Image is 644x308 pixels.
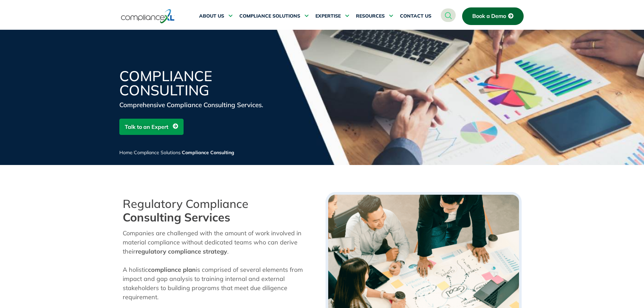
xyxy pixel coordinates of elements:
h2: Regulatory Compliance [123,197,319,224]
span: CONTACT US [400,13,431,19]
p: Companies are challenged with the amount of work involved in material compliance without dedicate... [123,229,319,302]
a: EXPERTISE [315,8,349,24]
img: logo-one.svg [121,8,175,24]
span: RESOURCES [356,13,385,19]
a: CONTACT US [400,8,431,24]
a: navsearch-button [441,8,456,22]
a: COMPLIANCE SOLUTIONS [239,8,309,24]
a: Compliance Solutions [134,149,181,156]
strong: Consulting Services [123,210,230,224]
a: Talk to an Expert [119,119,184,135]
span: Talk to an Expert [125,120,168,133]
span: Compliance Consulting [182,149,234,156]
a: Book a Demo [462,7,524,25]
strong: regulatory compliance strategy [136,247,227,255]
a: ABOUT US [199,8,233,24]
a: RESOURCES [356,8,393,24]
a: Home [119,149,133,156]
span: Book a Demo [472,13,506,19]
span: EXPERTISE [315,13,341,19]
span: ABOUT US [199,13,224,19]
h1: Compliance Consulting [119,69,282,97]
strong: compliance plan [148,266,196,274]
span: COMPLIANCE SOLUTIONS [239,13,300,19]
div: Comprehensive Compliance Consulting Services. [119,100,282,110]
span: / / [119,149,234,156]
